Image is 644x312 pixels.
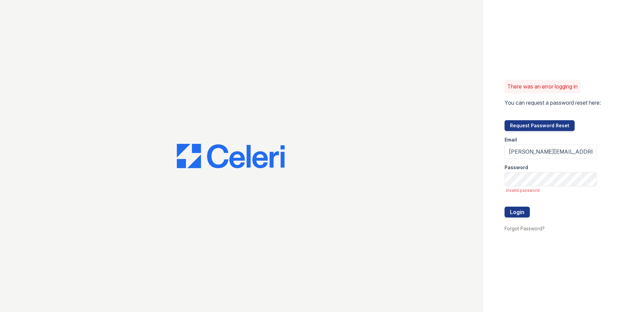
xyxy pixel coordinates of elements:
[505,207,530,217] button: Login
[506,188,597,193] span: invalid password
[507,82,578,90] p: There was an error logging in
[505,226,545,231] a: Forgot Password?
[177,144,285,168] img: CE_Logo_Blue-a8612792a0a2168367f1c8372b55b34899dd931a85d93a1a3d3e32e68fde9ad4.png
[505,120,575,131] button: Request Password Reset
[505,99,601,107] p: You can request a password reset here:
[505,164,528,171] label: Password
[505,136,517,143] label: Email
